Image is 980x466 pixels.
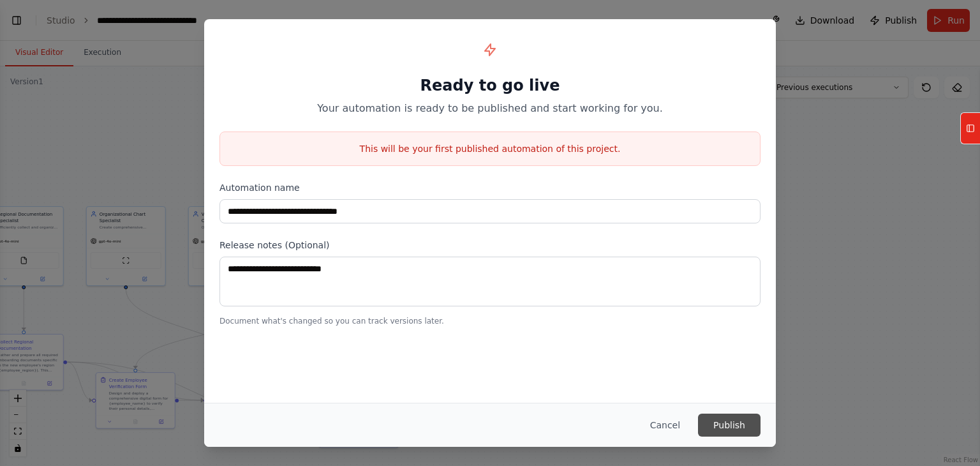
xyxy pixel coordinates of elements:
[219,101,761,116] p: Your automation is ready to be published and start working for you.
[219,75,761,96] h1: Ready to go live
[220,142,760,155] p: This will be your first published automation of this project.
[698,414,761,437] button: Publish
[219,316,761,326] p: Document what's changed so you can track versions later.
[219,239,761,252] label: Release notes (Optional)
[219,181,761,194] label: Automation name
[640,414,690,437] button: Cancel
